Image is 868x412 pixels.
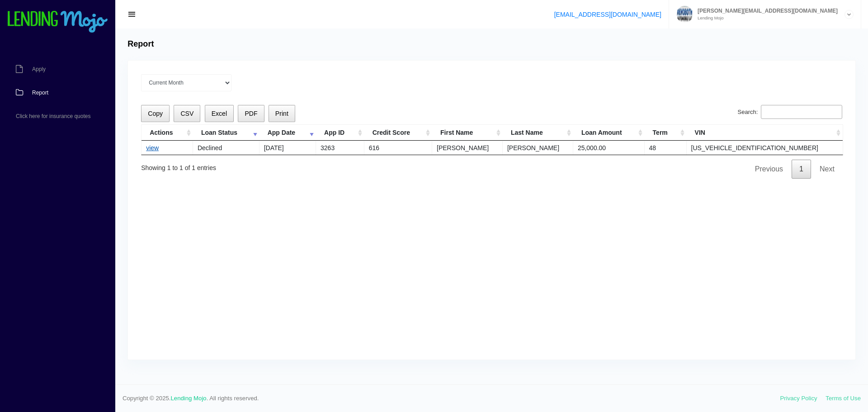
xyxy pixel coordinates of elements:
[193,125,259,141] th: Loan Status: activate to sort column ascending
[148,110,163,117] span: Copy
[503,141,573,155] td: [PERSON_NAME]
[826,395,861,402] a: Terms of Use
[205,105,234,123] button: Excel
[32,66,46,72] span: Apply
[141,158,216,173] div: Showing 1 to 1 of 1 entries
[212,110,227,117] span: Excel
[7,11,108,33] img: logo-small.png
[503,125,573,141] th: Last Name: activate to sort column ascending
[573,141,645,155] td: 25,000.00
[16,114,90,119] span: Click here for insurance quotes
[259,125,316,141] th: App Date: activate to sort column ascending
[259,141,316,155] td: [DATE]
[364,125,432,141] th: Credit Score: activate to sort column ascending
[645,125,687,141] th: Term: activate to sort column ascending
[127,39,154,49] h4: Report
[238,105,264,123] button: PDF
[761,105,842,119] input: Search:
[738,105,842,119] label: Search:
[171,395,207,402] a: Lending Mojo
[123,394,780,403] span: Copyright © 2025. . All rights reserved.
[747,160,791,179] a: Previous
[812,160,842,179] a: Next
[193,141,259,155] td: Declined
[645,141,687,155] td: 48
[693,8,838,14] span: [PERSON_NAME][EMAIL_ADDRESS][DOMAIN_NAME]
[693,16,838,20] small: Lending Mojo
[364,141,432,155] td: 616
[141,105,170,123] button: Copy
[180,110,193,117] span: CSV
[245,110,257,117] span: PDF
[687,141,843,155] td: [US_VEHICLE_IDENTIFICATION_NUMBER]
[316,141,364,155] td: 3263
[780,395,817,402] a: Privacy Policy
[554,11,661,18] a: [EMAIL_ADDRESS][DOMAIN_NAME]
[432,141,503,155] td: [PERSON_NAME]
[573,125,645,141] th: Loan Amount: activate to sort column ascending
[142,125,193,141] th: Actions: activate to sort column ascending
[432,125,503,141] th: First Name: activate to sort column ascending
[174,105,200,123] button: CSV
[687,125,843,141] th: VIN: activate to sort column ascending
[676,6,693,23] img: Profile image
[275,110,288,117] span: Print
[316,125,364,141] th: App ID: activate to sort column ascending
[146,144,159,152] a: view
[269,105,295,123] button: Print
[792,160,811,179] a: 1
[32,90,48,95] span: Report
